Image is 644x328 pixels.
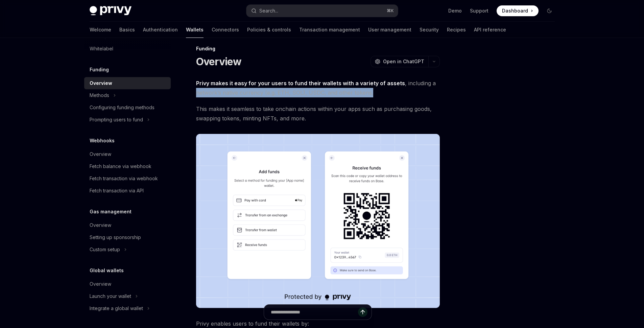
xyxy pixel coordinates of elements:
div: Overview [90,79,112,87]
a: Fetch balance via webhook [84,160,171,172]
a: Whitelabel [84,43,171,55]
a: Setting up sponsorship [84,231,171,243]
div: Overview [90,221,111,229]
div: Launch your wallet [90,292,131,300]
h1: Overview [196,55,242,68]
a: Overview [84,219,171,231]
h5: Webhooks [90,137,115,145]
h5: Gas management [90,208,132,216]
a: Wallets [186,22,204,38]
span: , including a network’s native currency (e.g. ETH, SOL), USDC, and other tokens. [196,78,440,97]
input: Ask a question... [271,305,358,320]
a: Recipes [447,22,466,38]
button: Open in ChatGPT [371,56,428,67]
img: dark logo [90,6,132,16]
a: Dashboard [497,5,539,16]
button: Toggle Methods section [84,89,171,101]
a: API reference [474,22,506,38]
button: Open search [246,5,398,17]
a: Fetch transaction via API [84,185,171,197]
a: Configuring funding methods [84,101,171,114]
div: Configuring funding methods [90,103,154,112]
div: Funding [196,45,440,52]
a: Fetch transaction via webhook [84,172,171,185]
span: Dashboard [502,7,528,14]
div: Setting up sponsorship [90,233,141,241]
button: Send message [358,307,367,317]
div: Prompting users to fund [90,116,143,124]
a: Welcome [90,22,111,38]
h5: Global wallets [90,266,124,275]
a: Basics [119,22,135,38]
div: Overview [90,150,111,158]
strong: Privy makes it easy for your users to fund their wallets with a variety of assets [196,80,405,87]
div: Custom setup [90,245,120,254]
span: ⌘ K [387,8,394,14]
div: Methods [90,91,109,99]
a: Overview [84,278,171,290]
a: Authentication [143,22,178,38]
div: Search... [259,7,278,15]
div: Whitelabel [90,45,113,53]
button: Toggle Integrate a global wallet section [84,302,171,314]
div: Overview [90,280,111,288]
button: Toggle Custom setup section [84,243,171,256]
div: Fetch transaction via webhook [90,174,158,183]
span: Open in ChatGPT [383,58,424,65]
div: Fetch balance via webhook [90,162,151,170]
span: This makes it seamless to take onchain actions within your apps such as purchasing goods, swappin... [196,104,440,123]
a: Policies & controls [247,22,291,38]
h5: Funding [90,66,109,74]
a: Overview [84,148,171,160]
a: Overview [84,77,171,89]
div: Integrate a global wallet [90,304,143,312]
button: Toggle Prompting users to fund section [84,114,171,126]
a: Demo [448,7,462,14]
a: User management [368,22,411,38]
img: images/Funding.png [196,134,440,308]
div: Fetch transaction via API [90,187,144,195]
button: Toggle Launch your wallet section [84,290,171,302]
button: Toggle dark mode [544,5,555,16]
a: Transaction management [299,22,360,38]
a: Support [470,7,488,14]
a: Security [420,22,439,38]
a: Connectors [212,22,239,38]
